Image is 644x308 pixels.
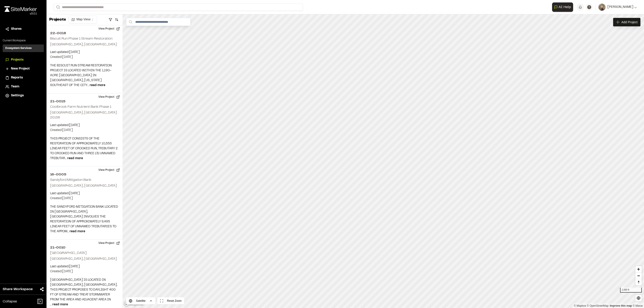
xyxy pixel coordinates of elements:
h2: 16-0005 [50,172,119,177]
span: Reset bearing to north [635,279,642,285]
span: Add Project [621,20,638,24]
img: User [598,4,606,11]
button: Zoom out [635,272,642,279]
span: Settings [11,93,24,98]
a: Mapbox [574,304,586,307]
button: Find my location [635,295,642,301]
h2: Biscuit Run Phase 1 Stream Restoration [50,37,112,40]
p: Last updated: [DATE] [50,50,119,55]
p: Created: [DATE] [50,128,119,133]
span: read more [52,303,68,306]
p: Last updated: [DATE] [50,191,119,196]
p: [GEOGRAPHIC_DATA], [GEOGRAPHIC_DATA] [50,184,119,188]
p: Last updated: [DATE] [50,123,119,128]
span: read more [90,84,105,87]
h2: 21-0010 [50,245,119,250]
a: Reports [5,75,41,80]
p: Created: [DATE] [50,269,119,274]
button: Zoom in [635,266,642,272]
button: Reset Zoom [157,297,184,304]
span: AI Help [559,4,571,10]
button: View Project [96,93,123,101]
span: Reports [11,75,23,80]
span: [PERSON_NAME] [607,5,633,10]
p: Last updated: [DATE] [50,264,119,269]
a: Mapbox logo [124,302,144,307]
button: View Project [96,240,123,247]
button: View Project [96,25,123,32]
button: [PERSON_NAME] [598,4,637,11]
h2: [GEOGRAPHIC_DATA] [50,251,87,255]
a: Projects [5,57,41,62]
p: THE SANDYFORD MITIGATION BANK LOCATED IN [GEOGRAPHIC_DATA], [GEOGRAPHIC_DATA] INVOLVES THE RESTOR... [50,205,119,234]
a: Map feedback [610,304,632,307]
span: Projects [11,57,23,62]
button: Reset bearing to north [635,279,642,285]
button: View Project [96,167,123,174]
p: Projects [49,17,66,23]
button: Search [54,4,62,11]
span: Share Workspace [3,287,33,292]
h2: 21-0015 [50,99,119,104]
p: [GEOGRAPHIC_DATA], [GEOGRAPHIC_DATA] [50,42,119,47]
p: Current Workspace [3,39,44,43]
div: Open AI Assistant [552,2,575,12]
a: Maxar [633,304,643,307]
p: [GEOGRAPHIC_DATA], [GEOGRAPHIC_DATA] [50,257,119,262]
a: Shares [5,27,41,32]
div: Oh geez...please don't... [4,12,37,16]
a: New Project [5,66,41,71]
p: [GEOGRAPHIC_DATA], [GEOGRAPHIC_DATA] 20158 [50,110,119,120]
p: THIS PROJECT CONSISTS OF THE RESTORATION OF APPROXIMATELY 10,555 LINEAR FEET OF CROOKED RUN, TRIB... [50,136,119,161]
div: 2,000 ft [620,288,642,293]
a: OpenStreetMap [587,304,609,307]
button: Open AI Assistant [552,2,573,12]
p: [GEOGRAPHIC_DATA] IS LOCATED IN [GEOGRAPHIC_DATA], [GEOGRAPHIC_DATA]. THIS PROJECT PROPOSES TO DA... [50,278,119,307]
span: Collapse [3,299,17,304]
a: Settings [5,93,41,98]
p: Created: [DATE] [50,196,119,201]
span: Team [11,84,19,89]
h2: 22-0018 [50,31,119,36]
span: read more [67,157,83,160]
img: rebrand.png [4,6,37,12]
span: Shares [11,27,21,32]
h2: Sandyford Mitigation Bank [50,178,91,181]
p: THE BISCUIT RUN STREAM RESTORATION PROJECT IS LOCATED WITHIN THE 1,190-ACRE [GEOGRAPHIC_DATA] IN ... [50,63,119,88]
span: read more [70,230,85,233]
h3: Ecosystem Services [5,46,32,50]
a: Team [5,84,41,89]
button: Satellite [126,297,155,304]
p: Created: [DATE] [50,55,119,60]
span: New Project [11,66,30,71]
h2: Coolbrook Farm Nutrient Bank Phase 1 [50,105,111,108]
